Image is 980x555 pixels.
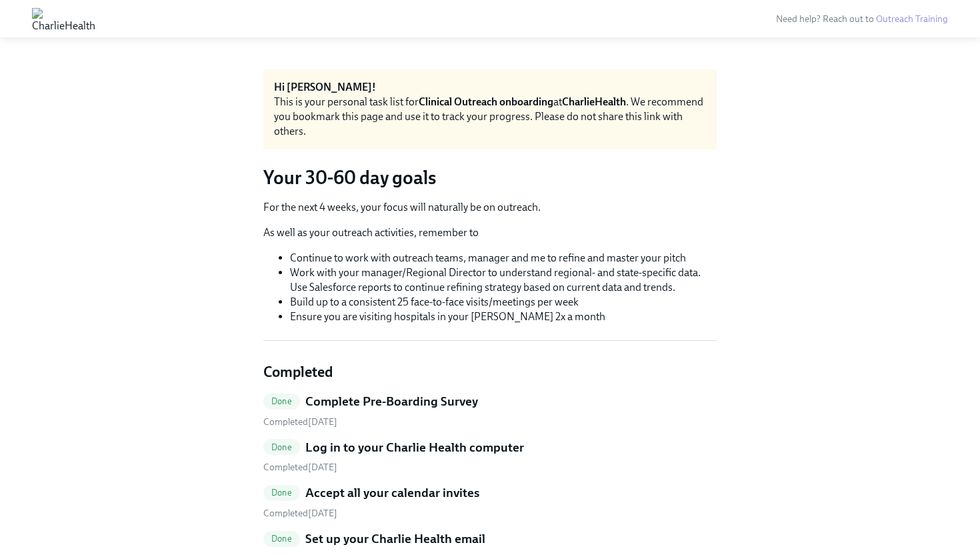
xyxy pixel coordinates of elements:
[263,200,717,215] p: For the next 4 weeks, your focus will naturally be on outreach.
[263,396,300,406] span: Done
[263,534,300,544] span: Done
[290,310,717,324] li: Ensure you are visiting hospitals in your [PERSON_NAME] 2x a month
[263,416,337,428] span: Friday, January 10th 2025, 11:06 am
[562,95,626,108] strong: CharlieHealth
[274,81,376,93] strong: Hi [PERSON_NAME]!
[263,442,300,452] span: Done
[263,165,717,189] h3: Your 30-60 day goals
[263,508,337,519] span: Monday, January 13th 2025, 9:08 am
[305,439,524,456] h5: Log in to your Charlie Health computer
[290,251,717,265] li: Continue to work with outreach teams, manager and me to refine and master your pitch
[263,439,717,474] a: DoneLog in to your Charlie Health computer Completed[DATE]
[305,530,485,548] h5: Set up your Charlie Health email
[263,393,717,428] a: DoneComplete Pre-Boarding Survey Completed[DATE]
[876,13,948,25] a: Outreach Training
[419,95,553,108] strong: Clinical Outreach onboarding
[32,8,95,29] img: CharlieHealth
[263,488,300,498] span: Done
[776,13,948,25] span: Need help? Reach out to
[263,462,337,473] span: Monday, January 13th 2025, 8:48 am
[263,484,717,520] a: DoneAccept all your calendar invites Completed[DATE]
[290,295,717,310] li: Build up to a consistent 25 face-to-face visits/meetings per week
[274,95,706,139] div: This is your personal task list for at . We recommend you bookmark this page and use it to track ...
[263,225,717,240] p: As well as your outreach activities, remember to
[305,393,478,410] h5: Complete Pre-Boarding Survey
[263,362,717,382] h4: Completed
[305,484,479,502] h5: Accept all your calendar invites
[290,265,717,295] li: Work with your manager/Regional Director to understand regional- and state-specific data. Use Sal...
